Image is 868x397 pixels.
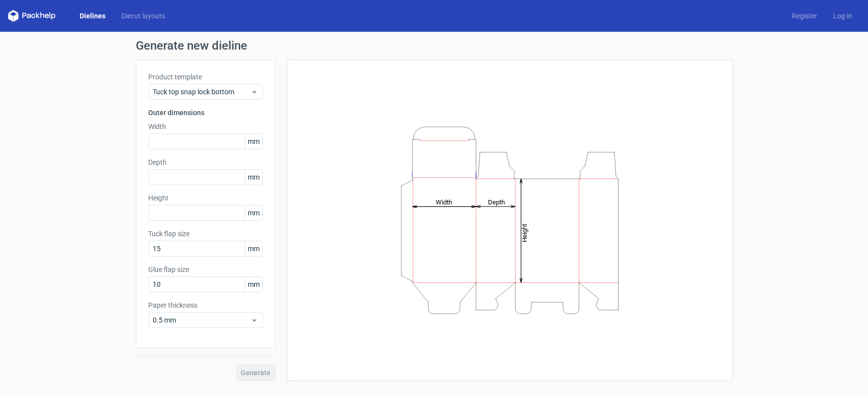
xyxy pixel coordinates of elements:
span: Tuck top snap lock bottom [153,87,251,97]
tspan: Depth [488,198,505,205]
label: Width [148,122,263,132]
label: Depth [148,157,263,167]
label: Tuck flap size [148,229,263,239]
span: mm [245,277,262,292]
h1: Generate new dieline [136,40,733,52]
span: mm [245,205,262,220]
a: Register [784,11,825,21]
h3: Outer dimensions [148,108,263,118]
tspan: Height [521,223,528,242]
tspan: Width [435,198,452,205]
a: Log in [825,11,860,21]
label: Height [148,193,263,203]
span: mm [245,241,262,256]
a: Dielines [72,11,113,21]
span: mm [245,134,262,149]
span: mm [245,170,262,185]
a: Diecut layouts [113,11,173,21]
span: 0.5 mm [153,315,251,325]
label: Product template [148,72,263,82]
label: Glue flap size [148,265,263,274]
label: Paper thickness [148,300,263,310]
